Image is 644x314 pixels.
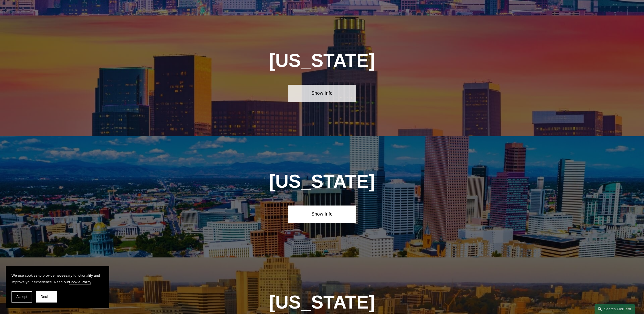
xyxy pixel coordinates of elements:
[288,206,355,223] a: Show Info
[16,295,27,299] span: Accept
[238,171,406,192] h1: [US_STATE]
[11,291,32,303] button: Accept
[36,291,57,303] button: Decline
[11,272,103,285] p: We use cookies to provide necessary functionality and improve your experience. Read our .
[69,280,91,284] a: Cookie Policy
[6,266,109,308] section: Cookie banner
[595,304,635,314] a: Search this site
[41,295,53,299] span: Decline
[238,50,406,71] h1: [US_STATE]
[238,292,406,313] h1: [US_STATE]
[288,85,355,102] a: Show Info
